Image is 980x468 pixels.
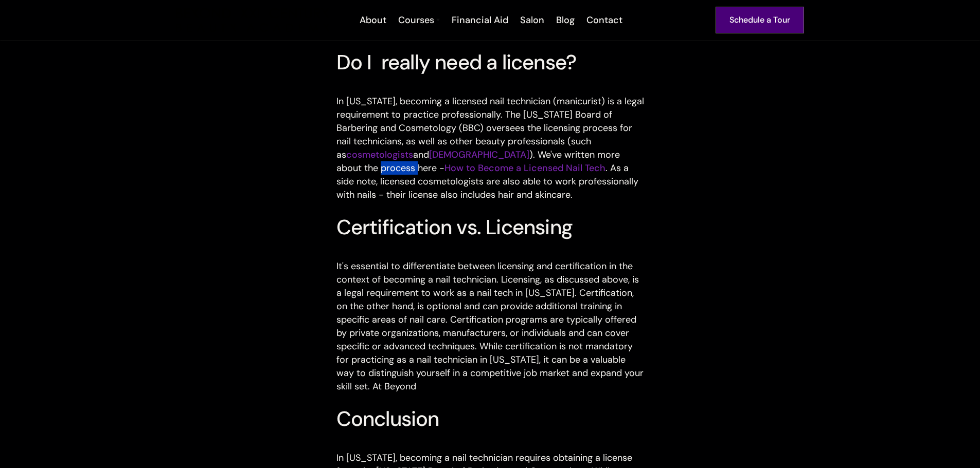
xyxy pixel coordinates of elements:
[336,246,644,393] p: ‍ It's essential to differentiate between licensing and certification in the context of becoming ...
[444,162,605,174] a: How to Become a Licensed Nail Tech
[353,13,391,27] a: About
[445,13,513,27] a: Financial Aid
[716,7,804,33] a: Schedule a Tour
[452,13,508,27] div: Financial Aid
[398,13,440,27] a: Courses
[346,148,413,161] a: cosmetologists
[176,8,329,32] a: home
[336,215,644,239] h2: Certification vs. Licensing
[556,13,575,27] div: Blog
[398,13,434,27] div: Courses
[360,13,386,27] div: About
[580,13,628,27] a: Contact
[336,406,644,431] h2: Conclusion
[176,8,329,32] img: beyond 21st century beauty academy logo
[336,81,644,201] p: ‍ In [US_STATE], becoming a licensed nail technician (manicurist) is a legal requirement to pract...
[549,13,580,27] a: Blog
[513,13,549,27] a: Salon
[729,13,790,27] div: Schedule a Tour
[520,13,544,27] div: Salon
[429,148,529,161] a: [DEMOGRAPHIC_DATA]
[336,50,644,74] h2: Do I really need a license?
[586,13,622,27] div: Contact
